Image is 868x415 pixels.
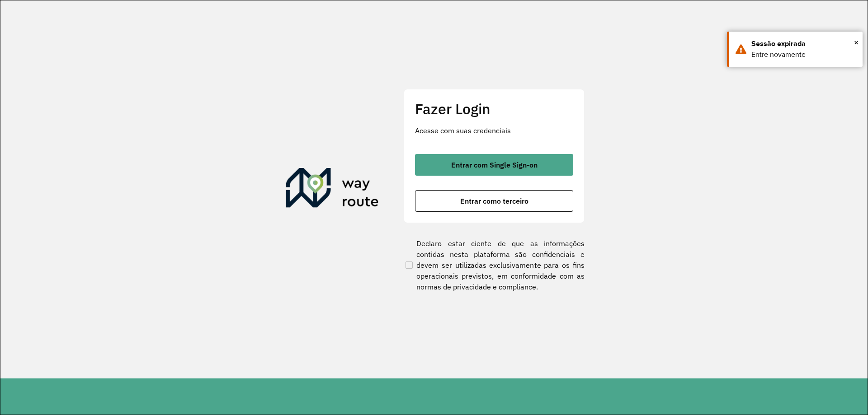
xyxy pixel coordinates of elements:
div: Sessão expirada [751,38,856,49]
span: Entrar como terceiro [460,197,528,205]
span: × [854,36,859,49]
div: Entre novamente [751,49,856,60]
label: Declaro estar ciente de que as informações contidas nesta plataforma são confidenciais e devem se... [404,238,585,292]
span: Entrar com Single Sign-on [451,161,538,168]
h2: Fazer Login [415,100,573,117]
button: button [415,154,573,176]
p: Acesse com suas credenciais [415,125,573,136]
button: Close [854,36,859,49]
img: Roteirizador AmbevTech [286,168,379,211]
button: button [415,190,573,212]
